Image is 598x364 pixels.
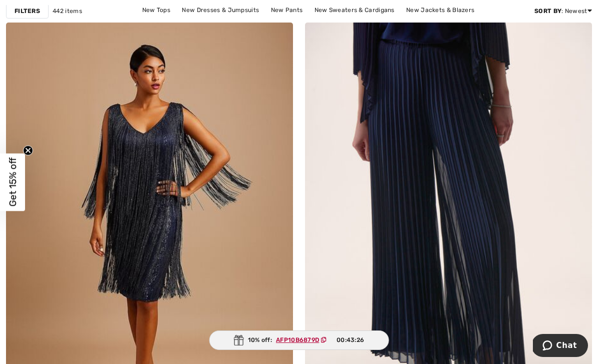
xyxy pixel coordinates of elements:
[337,335,364,344] span: 00:43:26
[177,4,264,17] a: New Dresses & Jumpsuits
[534,7,592,16] div: : Newest
[302,17,358,30] a: New Outerwear
[534,8,561,15] strong: Sort By
[258,17,300,30] a: New Skirts
[137,4,175,17] a: New Tops
[266,4,308,17] a: New Pants
[53,7,82,16] span: 442 items
[276,336,319,343] ins: AFP10B6879D
[533,334,588,359] iframe: Opens a widget where you can chat to one of our agents
[401,4,479,17] a: New Jackets & Blazers
[7,158,19,207] span: Get 15% off
[234,335,244,345] img: Gift.svg
[209,330,389,350] div: 10% off:
[310,4,400,17] a: New Sweaters & Cardigans
[15,7,40,16] strong: Filters
[23,145,33,155] button: Close teaser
